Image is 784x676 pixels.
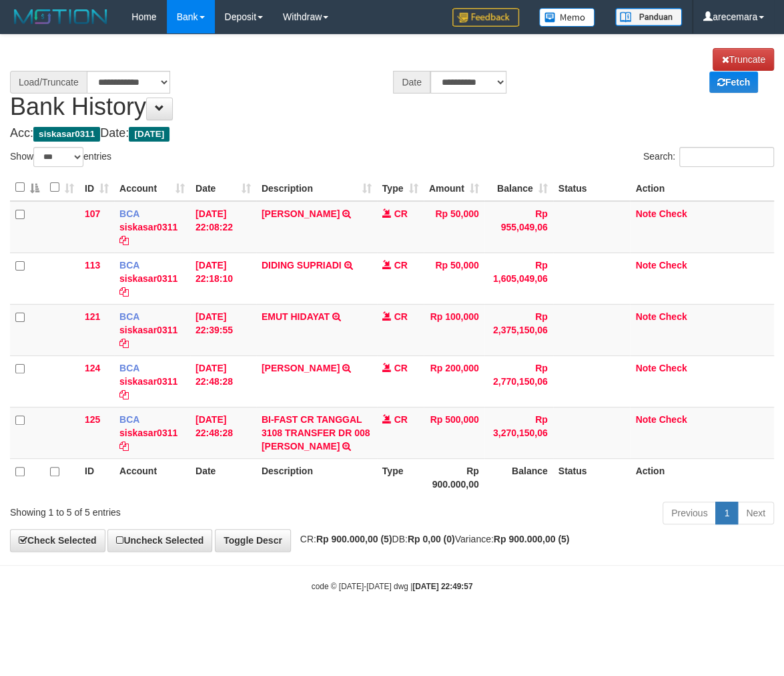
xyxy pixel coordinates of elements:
[119,287,129,297] a: Copy siskasar0311 to clipboard
[408,534,455,544] strong: Rp 0,00 (0)
[190,407,256,458] td: [DATE] 22:48:28
[643,147,774,167] label: Search:
[494,534,570,544] strong: Rp 900.000,00 (5)
[615,8,682,26] img: panduan.png
[659,363,687,373] a: Check
[85,414,100,425] span: 125
[79,458,114,496] th: ID
[85,260,100,271] span: 113
[659,208,687,219] a: Check
[659,311,687,322] a: Check
[635,311,656,322] a: Note
[377,174,424,201] th: Type: activate to sort column ascending
[129,127,169,142] span: [DATE]
[85,311,100,322] span: 121
[715,502,738,524] a: 1
[85,363,100,373] span: 124
[262,208,340,219] a: [PERSON_NAME]
[635,260,656,271] a: Note
[635,208,656,219] a: Note
[630,174,774,201] th: Action
[316,534,392,544] strong: Rp 900.000,00 (5)
[713,48,774,71] a: Truncate
[553,458,631,496] th: Status
[119,414,139,425] span: BCA
[394,260,408,271] span: CR
[424,304,484,355] td: Rp 100,000
[377,458,424,496] th: Type
[424,407,484,458] td: Rp 500,000
[119,311,139,322] span: BCA
[394,414,408,425] span: CR
[539,8,595,27] img: Button%20Memo.svg
[484,174,553,201] th: Balance: activate to sort column ascending
[635,414,656,425] a: Note
[256,458,377,496] th: Description
[256,174,377,201] th: Description: activate to sort column ascending
[424,252,484,304] td: Rp 50,000
[424,355,484,407] td: Rp 200,000
[484,252,553,304] td: Rp 1,605,049,06
[262,363,340,373] a: [PERSON_NAME]
[10,71,87,94] div: Load/Truncate
[10,48,774,120] h1: Bank History
[119,222,177,232] a: siskasar0311
[10,500,317,519] div: Showing 1 to 5 of 5 entries
[107,529,212,552] a: Uncheck Selected
[190,201,256,253] td: [DATE] 22:08:22
[484,201,553,253] td: Rp 955,049,06
[119,441,129,452] a: Copy siskasar0311 to clipboard
[10,127,774,140] h4: Acc: Date:
[119,376,177,387] a: siskasar0311
[10,174,45,201] th: : activate to sort column descending
[737,502,774,524] a: Next
[262,414,370,452] a: BI-FAST CR TANGGAL 3108 TRANSFER DR 008 [PERSON_NAME]
[10,147,111,167] label: Show entries
[630,458,774,496] th: Action
[294,534,570,544] span: CR: DB: Variance:
[33,147,83,167] select: Showentries
[484,304,553,355] td: Rp 2,375,150,06
[119,235,129,246] a: Copy siskasar0311 to clipboard
[190,304,256,355] td: [DATE] 22:39:55
[452,8,519,27] img: Feedback.jpg
[119,389,129,400] a: Copy siskasar0311 to clipboard
[114,174,190,201] th: Account: activate to sort column ascending
[424,174,484,201] th: Amount: activate to sort column ascending
[10,529,105,552] a: Check Selected
[484,355,553,407] td: Rp 2,770,150,06
[484,458,553,496] th: Balance
[663,502,716,524] a: Previous
[10,7,111,27] img: MOTION_logo.png
[79,174,114,201] th: ID: activate to sort column ascending
[119,325,177,335] a: siskasar0311
[33,127,100,142] span: siskasar0311
[85,208,100,219] span: 107
[119,338,129,349] a: Copy siskasar0311 to clipboard
[394,363,408,373] span: CR
[484,407,553,458] td: Rp 3,270,150,06
[262,311,330,322] a: EMUT HIDAYAT
[424,458,484,496] th: Rp 900.000,00
[190,355,256,407] td: [DATE] 22:48:28
[424,201,484,253] td: Rp 50,000
[312,582,473,591] small: code © [DATE]-[DATE] dwg |
[215,529,291,552] a: Toggle Descr
[119,273,177,284] a: siskasar0311
[119,208,139,219] span: BCA
[679,147,774,167] input: Search:
[119,363,139,373] span: BCA
[394,208,408,219] span: CR
[709,71,758,93] a: Fetch
[659,414,687,425] a: Check
[553,174,631,201] th: Status
[114,458,190,496] th: Account
[190,174,256,201] th: Date: activate to sort column ascending
[394,311,408,322] span: CR
[412,582,472,591] strong: [DATE] 22:49:57
[393,71,430,94] div: Date
[119,260,139,271] span: BCA
[262,260,342,271] a: DIDING SUPRIADI
[119,428,177,438] a: siskasar0311
[190,252,256,304] td: [DATE] 22:18:10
